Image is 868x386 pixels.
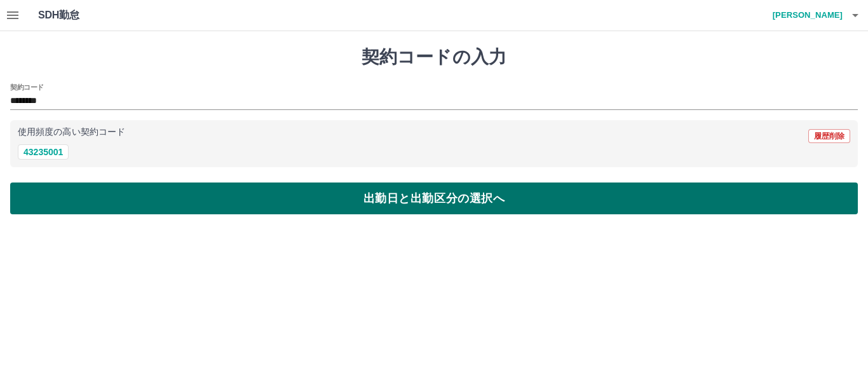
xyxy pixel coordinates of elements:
button: 43235001 [18,144,69,160]
h1: 契約コードの入力 [10,46,858,68]
button: 出勤日と出勤区分の選択へ [10,183,858,214]
p: 使用頻度の高い契約コード [18,128,125,137]
h2: 契約コード [10,82,44,92]
button: 履歴削除 [808,129,850,143]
